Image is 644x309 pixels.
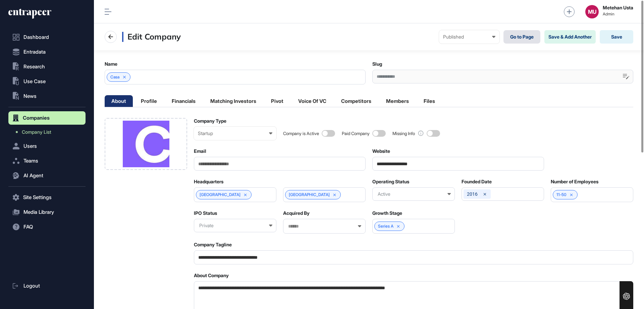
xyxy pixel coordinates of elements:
[283,210,310,216] label: Acquired By
[372,210,402,216] label: Growth Stage
[194,273,229,278] label: About Company
[23,173,43,178] span: AI Agent
[372,148,390,154] label: Website
[289,192,330,197] span: [GEOGRAPHIC_DATA]
[122,32,181,42] h3: Edit Company
[556,192,567,197] span: 11-50
[8,89,86,103] button: News
[204,95,263,107] li: Matching Investors
[8,30,86,44] a: Dashboard
[105,95,133,107] li: About
[372,61,382,67] label: Slug
[600,30,633,44] button: Save
[194,148,206,154] label: Email
[462,179,492,184] label: Founded Date
[264,95,290,107] li: Pivot
[283,131,319,136] div: Company is Active
[8,220,86,234] button: FAQ
[372,179,409,184] label: Operating Status
[417,95,442,107] li: Files
[194,179,223,184] label: Headquarters
[23,79,46,84] span: Use Case
[12,126,86,138] a: Company List
[8,139,86,153] button: Users
[544,30,596,44] button: Save & Add Another
[165,95,202,107] li: Financials
[334,95,378,107] li: Competitors
[110,75,119,79] span: Casa
[8,191,86,204] button: Site Settings
[23,49,46,55] span: Entradata
[585,5,599,18] button: MU
[603,5,633,10] strong: Metehan Usta
[551,179,598,184] label: Number of Employees
[23,158,38,164] span: Teams
[8,111,86,125] button: Companies
[8,75,86,88] button: Use Case
[603,12,633,16] span: Admin
[23,115,50,121] span: Companies
[200,192,240,197] span: [GEOGRAPHIC_DATA]
[8,60,86,73] button: Research
[8,169,86,182] button: AI Agent
[467,191,478,197] span: 2016
[105,118,187,170] div: Company Logo
[291,95,333,107] li: Voice Of VC
[23,209,54,215] span: Media Library
[23,94,37,99] span: News
[23,195,52,200] span: Site Settings
[194,210,217,216] label: IPO Status
[105,61,117,67] label: Name
[8,154,86,168] button: Teams
[8,205,86,219] button: Media Library
[23,143,37,149] span: Users
[379,95,416,107] li: Members
[23,35,49,40] span: Dashboard
[23,224,33,230] span: FAQ
[194,118,226,124] label: Company Type
[378,224,393,229] span: Series A
[198,131,272,136] div: Startup
[134,95,164,107] li: Profile
[194,242,232,247] label: Company Tagline
[8,45,86,59] button: Entradata
[392,131,415,136] div: Missing Info
[22,129,51,135] span: Company List
[342,131,370,136] div: Paid Company
[503,30,540,44] a: Go to Page
[443,34,495,40] div: Published
[8,279,86,293] a: Logout
[23,283,40,289] span: Logout
[23,64,45,69] span: Research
